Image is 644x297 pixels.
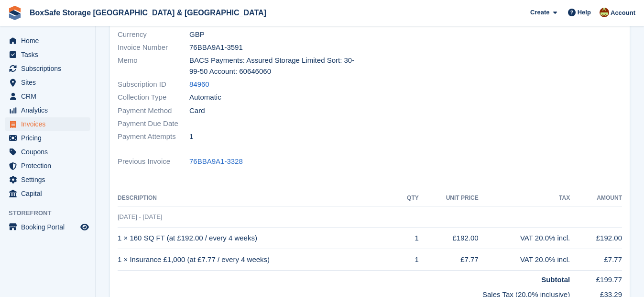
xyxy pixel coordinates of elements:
th: QTY [397,191,418,206]
span: Coupons [21,145,78,159]
td: £7.77 [570,249,622,271]
div: VAT 20.0% incl. [479,233,570,244]
img: Kim [600,8,609,17]
a: menu [5,131,90,145]
div: VAT 20.0% incl. [479,254,570,265]
span: Analytics [21,103,78,117]
span: Home [21,34,78,47]
a: menu [5,187,90,200]
span: Storefront [9,208,95,218]
a: menu [5,34,90,47]
span: 76BBA9A1-3591 [189,42,243,53]
span: Sites [21,76,78,89]
a: menu [5,159,90,172]
span: Collection Type [118,92,189,103]
span: Card [189,105,205,116]
span: Tasks [21,48,78,61]
img: stora-icon-8386f47178a22dfd0bd8f6a31ec36ba5ce8667c1dd55bd0f319d3a0aa187defe.svg [8,6,22,20]
a: menu [5,220,90,234]
span: Currency [118,29,189,40]
span: Subscriptions [21,62,78,75]
td: 1 × 160 SQ FT (at £192.00 / every 4 weeks) [118,228,397,249]
span: [DATE] - [DATE] [118,213,162,220]
span: Memo [118,55,189,77]
a: Preview store [79,221,90,233]
td: £192.00 [570,228,622,249]
span: Payment Attempts [118,131,189,142]
span: Subscription ID [118,79,189,90]
span: Protection [21,159,78,172]
span: Pricing [21,131,78,145]
span: Create [530,8,549,17]
span: Automatic [189,92,221,103]
span: Previous Invoice [118,156,189,167]
td: 1 × Insurance £1,000 (at £7.77 / every 4 weeks) [118,249,397,271]
span: CRM [21,90,78,103]
a: 84960 [189,79,209,90]
span: Help [578,8,591,17]
span: Invoice Number [118,42,189,53]
span: Invoices [21,117,78,131]
a: menu [5,103,90,117]
a: menu [5,145,90,159]
span: BACS Payments: Assured Storage Limited Sort: 30-99-50 Account: 60646060 [189,55,364,77]
th: Description [118,191,397,206]
th: Unit Price [419,191,479,206]
a: menu [5,48,90,61]
strong: Subtotal [541,275,570,284]
span: GBP [189,29,205,40]
td: 1 [397,228,418,249]
a: menu [5,76,90,89]
th: Tax [479,191,570,206]
a: 76BBA9A1-3328 [189,156,243,167]
a: menu [5,117,90,131]
th: Amount [570,191,622,206]
span: Account [611,8,635,18]
a: menu [5,62,90,75]
a: menu [5,90,90,103]
td: £199.77 [570,271,622,286]
a: menu [5,173,90,186]
span: 1 [189,131,193,142]
span: Capital [21,187,78,200]
span: Booking Portal [21,220,78,234]
span: Settings [21,173,78,186]
td: 1 [397,249,418,271]
a: BoxSafe Storage [GEOGRAPHIC_DATA] & [GEOGRAPHIC_DATA] [26,5,270,21]
span: Payment Method [118,105,189,116]
span: Payment Due Date [118,118,189,129]
td: £192.00 [419,228,479,249]
td: £7.77 [419,249,479,271]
